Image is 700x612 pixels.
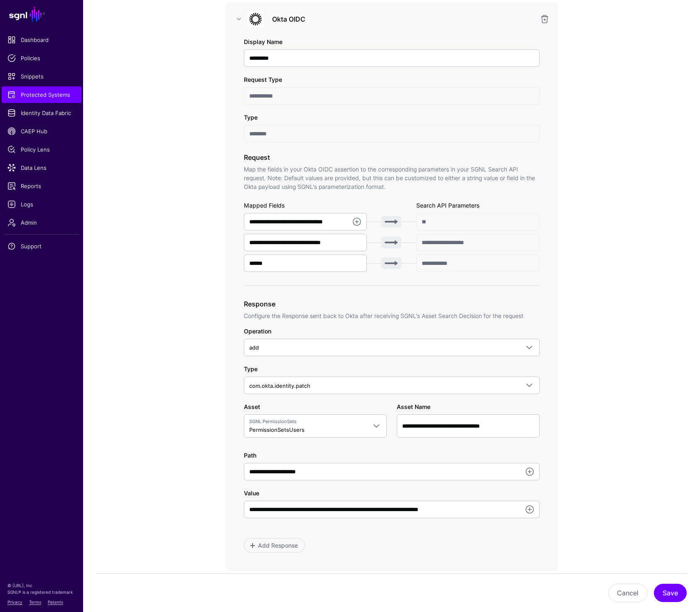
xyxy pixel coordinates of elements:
[7,72,76,81] span: Snippets
[7,54,76,62] span: Policies
[244,327,271,335] label: Operation
[7,242,76,250] span: Support
[608,584,647,602] button: Cancel
[7,164,76,172] span: Data Lens
[244,451,257,460] label: Path
[48,600,63,605] a: Patents
[7,589,76,595] p: SGNL® is a registered trademark
[244,311,540,320] p: Configure the Response sent back to Okta after receiving SGNL's Asset Search Decision for the req...
[5,5,78,23] a: SGNL
[2,159,81,176] a: Data Lens
[7,36,76,44] span: Dashboard
[2,178,81,194] a: Reports
[7,109,76,117] span: Identity Data Fabric
[2,105,81,121] a: Identity Data Fabric
[2,123,81,140] a: CAEP Hub
[2,214,81,231] a: Admin
[249,382,310,389] span: com.okta.identity.patch
[244,402,260,411] label: Asset
[244,75,282,84] label: Request Type
[7,127,76,135] span: CAEP Hub
[29,600,41,605] a: Terms
[249,344,259,351] span: add
[7,218,76,227] span: Admin
[7,600,22,605] a: Privacy
[7,91,76,99] span: Protected Systems
[2,68,81,85] a: Snippets
[7,145,76,154] span: Policy Lens
[7,182,76,190] span: Reports
[257,541,299,550] span: Add Response
[244,152,540,162] h3: Request
[244,201,285,210] label: Mapped Fields
[397,402,430,411] label: Asset Name
[2,196,81,213] a: Logs
[416,201,479,210] label: Search API Parameters
[244,37,282,46] label: Display Name
[249,418,366,425] span: SGNL PermissionSets
[2,86,81,103] a: Protected Systems
[247,11,264,27] img: svg+xml;base64,PHN2ZyB3aWR0aD0iNjQiIGhlaWdodD0iNjQiIHZpZXdCb3g9IjAgMCA2NCA2NCIgZmlsbD0ibm9uZSIgeG...
[7,200,76,208] span: Logs
[244,365,258,373] label: Type
[2,50,81,66] a: Policies
[244,165,540,191] p: Map the fields in your Okta OIDC assertion to the corresponding parameters in your SGNL Search AP...
[272,14,535,24] h3: Okta OIDC
[244,299,540,309] h3: Response
[244,113,258,122] label: Type
[249,426,305,433] span: PermissionSetsUsers
[2,32,81,48] a: Dashboard
[244,489,259,497] label: Value
[654,584,687,602] button: Save
[2,141,81,158] a: Policy Lens
[7,582,76,589] p: © [URL], Inc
